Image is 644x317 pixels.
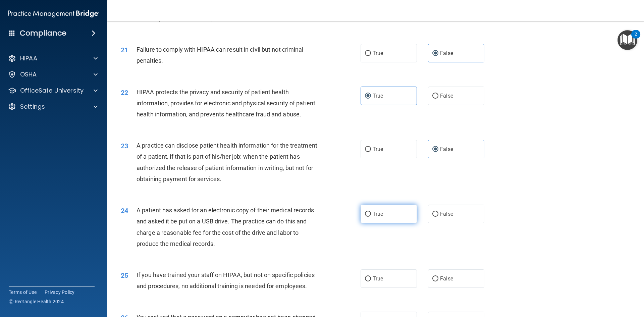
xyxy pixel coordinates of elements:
img: PMB logo [8,7,99,20]
span: 25 [121,271,128,279]
input: False [432,147,438,152]
input: True [365,276,371,281]
span: False [440,93,453,99]
p: HIPAA [20,54,37,62]
input: True [365,212,371,217]
span: HIPAA protects the privacy and security of patient health information, provides for electronic an... [137,89,315,118]
input: True [365,94,371,99]
iframe: Drift Widget Chat Controller [610,271,636,296]
a: Privacy Policy [45,289,75,296]
span: A practice can disclose patient health information for the treatment of a patient, if that is par... [137,142,317,182]
span: False [440,211,453,217]
p: Settings [20,103,45,111]
input: True [365,51,371,56]
span: True [373,211,383,217]
span: True [373,275,383,282]
input: False [432,94,438,99]
span: 24 [121,207,128,215]
span: 23 [121,142,128,150]
span: False [440,146,453,152]
span: False [440,275,453,282]
p: OfficeSafe University [20,87,84,95]
input: False [432,51,438,56]
div: 2 [635,34,637,43]
h4: Compliance [20,29,66,38]
a: Settings [8,103,98,111]
input: False [432,212,438,217]
a: HIPAA [8,54,98,62]
a: OSHA [8,70,98,78]
span: Ⓒ Rectangle Health 2024 [9,298,64,305]
input: True [365,147,371,152]
span: True [373,146,383,152]
span: Failure to comply with HIPAA can result in civil but not criminal penalties. [137,46,304,64]
a: Terms of Use [9,289,37,296]
a: OfficeSafe University [8,87,98,95]
span: True [373,50,383,56]
span: 21 [121,46,128,54]
input: False [432,276,438,281]
span: A patient has asked for an electronic copy of their medical records and asked it be put on a USB ... [137,207,314,247]
button: Open Resource Center, 2 new notifications [618,30,637,50]
span: True [373,93,383,99]
span: If you have trained your staff on HIPAA, but not on specific policies and procedures, no addition... [137,271,315,289]
span: False [440,50,453,56]
p: OSHA [20,70,37,78]
span: 22 [121,89,128,97]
